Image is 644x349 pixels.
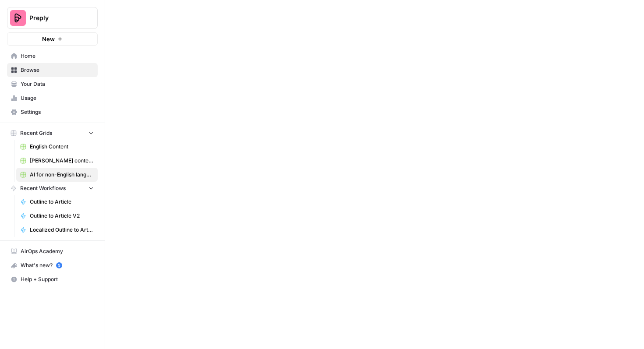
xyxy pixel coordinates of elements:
a: AI for non-English languages [16,168,98,182]
span: Usage [21,94,94,102]
img: Preply Logo [10,10,26,26]
button: Help + Support [7,272,98,286]
span: Outline to Article [30,198,94,206]
div: What's new? [7,259,97,272]
span: Outline to Article V2 [30,212,94,220]
a: Your Data [7,77,98,91]
span: English Content [30,143,94,151]
button: Workspace: Preply [7,7,98,29]
span: New [42,35,55,43]
a: Outline to Article [16,195,98,209]
span: Preply [29,14,82,22]
span: Your Data [21,80,94,88]
a: 5 [56,262,62,268]
button: What's new? 5 [7,258,98,272]
span: Recent Workflows [20,184,66,192]
a: Usage [7,91,98,105]
span: Browse [21,66,94,74]
span: Help + Support [21,275,94,283]
span: AI for non-English languages [30,171,94,179]
span: AirOps Academy [21,247,94,255]
span: Localized Outline to Article [30,226,94,234]
a: Home [7,49,98,63]
span: Recent Grids [20,129,52,137]
span: [PERSON_NAME] content interlinking test [30,157,94,165]
span: Settings [21,108,94,116]
span: Home [21,52,94,60]
button: Recent Workflows [7,182,98,195]
a: [PERSON_NAME] content interlinking test [16,154,98,168]
text: 5 [58,263,60,268]
a: Localized Outline to Article [16,223,98,237]
button: New [7,32,98,46]
a: Browse [7,63,98,77]
button: Recent Grids [7,127,98,140]
a: Outline to Article V2 [16,209,98,223]
a: English Content [16,140,98,154]
a: AirOps Academy [7,244,98,258]
a: Settings [7,105,98,119]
